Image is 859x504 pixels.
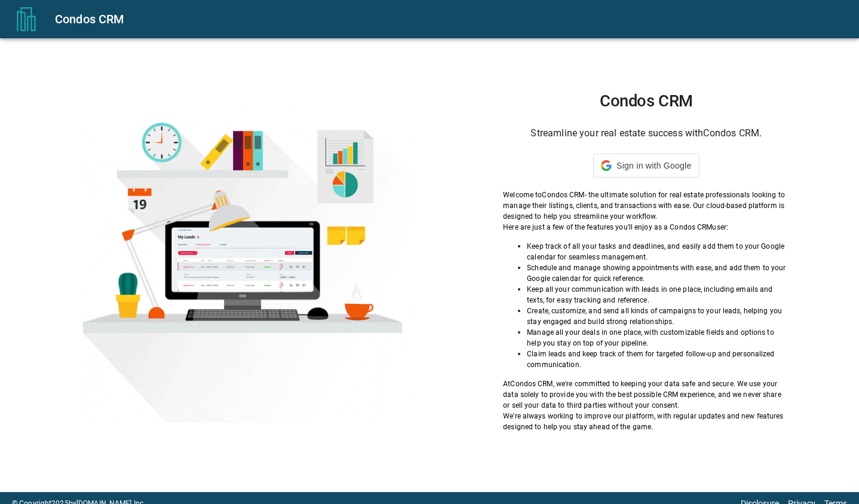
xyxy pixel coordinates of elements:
[503,378,789,411] p: At Condos CRM , we're committed to keeping your data safe and secure. We use your data solely to ...
[503,190,789,222] p: Welcome to Condos CRM - the ultimate solution for real estate professionals looking to manage the...
[503,411,789,432] p: We're always working to improve our platform, with regular updates and new features designed to h...
[503,91,789,111] h1: Condos CRM
[527,327,789,349] p: Manage all your deals in one place, with customizable fields and options to help you stay on top ...
[616,161,691,170] span: Sign in with Google
[527,306,789,327] p: Create, customize, and send all kinds of campaigns to your leads, helping you stay engaged and bu...
[503,125,789,142] h6: Streamline your real estate success with Condos CRM .
[503,222,789,233] p: Here are just a few of the features you'll enjoy as a Condos CRM user:
[527,349,789,370] p: Claim leads and keep track of them for targeted follow-up and personalized communication.
[527,284,789,306] p: Keep all your communication with leads in one place, including emails and texts, for easy trackin...
[593,154,699,178] div: Sign in with Google
[527,241,789,262] p: Keep track of all your tasks and deadlines, and easily add them to your Google calendar for seaml...
[55,10,845,29] div: Condos CRM
[527,262,789,284] p: Schedule and manage showing appointments with ease, and add them to your Google calendar for quic...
